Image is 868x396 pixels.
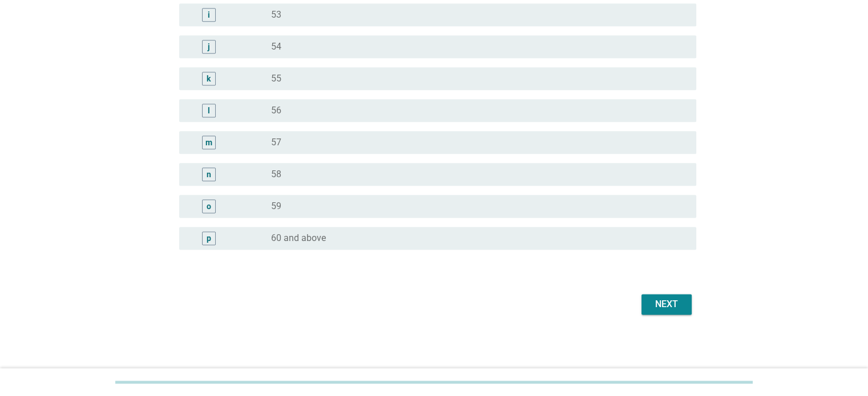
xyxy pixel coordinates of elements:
div: j [208,40,210,52]
label: 59 [271,201,281,212]
div: k [207,72,211,84]
label: 57 [271,137,281,148]
label: 55 [271,73,281,84]
label: 60 and above [271,232,326,244]
div: o [207,200,211,212]
div: Next [651,297,683,311]
div: p [207,232,211,244]
label: 54 [271,41,281,52]
button: Next [641,294,692,315]
div: n [207,168,211,180]
label: 56 [271,105,281,116]
div: l [208,104,210,116]
div: i [208,9,210,21]
label: 53 [271,9,281,21]
label: 58 [271,169,281,180]
div: m [205,136,212,148]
